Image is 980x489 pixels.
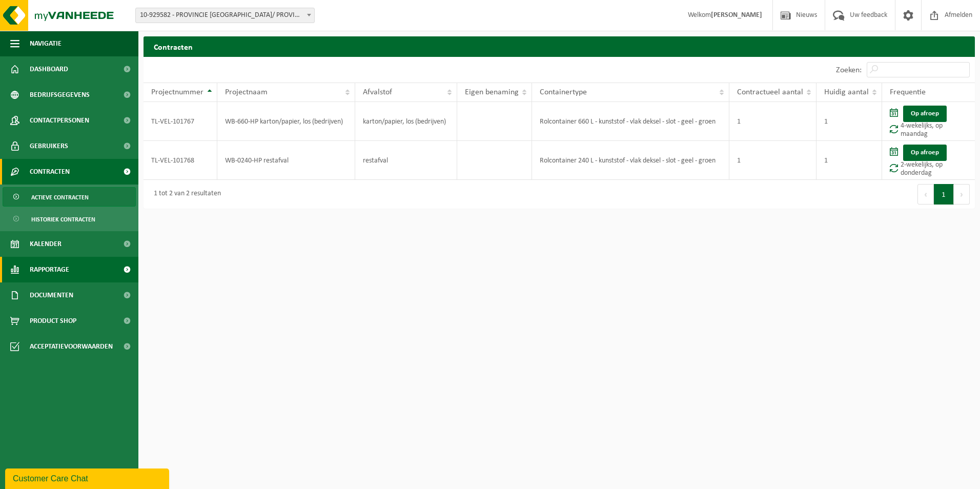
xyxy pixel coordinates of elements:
[30,308,76,334] span: Product Shop
[816,102,882,141] td: 1
[824,88,869,96] span: Huidig aantal
[30,133,68,159] span: Gebruikers
[532,141,729,180] td: Rolcontainer 240 L - kunststof - vlak deksel - slot - geel - groen
[217,102,355,141] td: WB-660-HP karton/papier, los (bedrijven)
[144,36,975,56] h2: Contracten
[954,184,970,205] button: Next
[355,102,457,141] td: karton/papier, los (bedrijven)
[3,209,136,229] a: Historiek contracten
[30,282,73,308] span: Documenten
[144,102,217,141] td: TL-VEL-101767
[30,56,68,82] span: Dashboard
[3,187,136,207] a: Actieve contracten
[217,141,355,180] td: WB-0240-HP restafval
[149,185,221,203] div: 1 tot 2 van 2 resultaten
[729,102,816,141] td: 1
[144,141,217,180] td: TL-VEL-101768
[5,466,171,489] iframe: chat widget
[890,88,926,96] span: Frequentie
[729,141,816,180] td: 1
[737,88,803,96] span: Contractueel aantal
[934,184,954,205] button: 1
[31,188,89,207] span: Actieve contracten
[30,31,62,56] span: Navigatie
[836,66,862,74] label: Zoeken:
[903,145,947,161] a: Op afroep
[882,102,975,141] td: 4-wekelijks, op maandag
[30,82,90,108] span: Bedrijfsgegevens
[30,231,62,257] span: Kalender
[30,159,70,185] span: Contracten
[136,8,314,23] span: 10-929582 - PROVINCIE WEST-VLAANDEREN/ PROVINCIEHUIS POTYZE - IEPER
[355,141,457,180] td: restafval
[917,184,934,205] button: Previous
[30,108,89,133] span: Contactpersonen
[30,334,113,359] span: Acceptatievoorwaarden
[465,88,519,96] span: Eigen benaming
[30,257,69,282] span: Rapportage
[151,88,203,96] span: Projectnummer
[903,106,947,122] a: Op afroep
[532,102,729,141] td: Rolcontainer 660 L - kunststof - vlak deksel - slot - geel - groen
[135,8,315,23] span: 10-929582 - PROVINCIE WEST-VLAANDEREN/ PROVINCIEHUIS POTYZE - IEPER
[882,141,975,180] td: 2-wekelijks, op donderdag
[816,141,882,180] td: 1
[711,11,762,19] strong: [PERSON_NAME]
[363,88,392,96] span: Afvalstof
[225,88,268,96] span: Projectnaam
[540,88,587,96] span: Containertype
[31,210,95,229] span: Historiek contracten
